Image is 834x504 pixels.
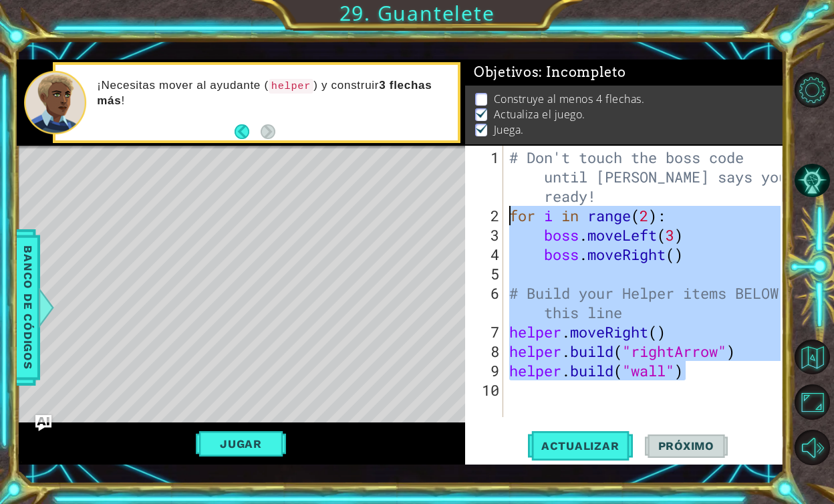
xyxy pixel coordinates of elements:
code: helper [269,79,313,94]
button: Volver al mapa [795,340,830,375]
button: Back [235,124,261,139]
span: : Incompleto [539,64,625,80]
p: Juega. [494,122,524,137]
button: Opciones de nivel [795,72,830,108]
button: Pista IA [795,163,830,199]
button: Jugar [196,431,286,457]
span: Próximo [645,439,728,453]
button: Próximo [645,430,728,462]
button: Maximizar navegador [795,384,830,420]
div: 3 [468,225,503,245]
p: Construye al menos 4 flechas. [494,92,645,106]
button: Ask AI [35,415,51,431]
span: Objetivos [474,64,626,81]
div: 10 [468,380,503,400]
span: Banco de códigos [17,238,39,376]
div: 7 [468,322,503,342]
p: Actualiza el juego. [494,107,585,122]
img: Check mark for checkbox [475,122,489,133]
div: 1 [468,148,503,206]
div: 4 [468,245,503,264]
div: 6 [468,283,503,322]
img: Check mark for checkbox [475,107,489,118]
span: Actualizar [528,439,633,453]
button: Next [261,124,275,139]
div: 9 [468,361,503,380]
div: 5 [468,264,503,283]
div: 8 [468,342,503,361]
button: Actualizar [528,430,633,462]
button: Sonido apagado [795,430,830,465]
a: Volver al mapa [797,334,834,380]
div: 2 [468,206,503,225]
p: ¡Necesitas mover al ayudante ( ) y construir ! [97,78,448,108]
strong: 3 flechas más [97,79,432,107]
